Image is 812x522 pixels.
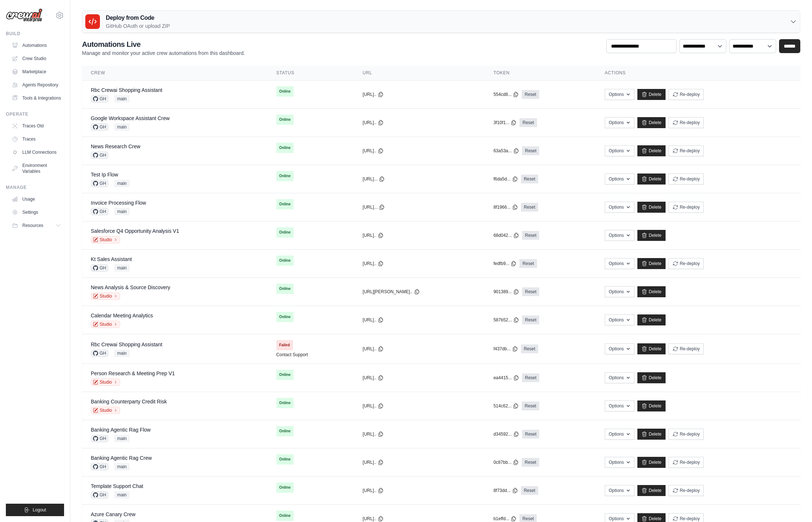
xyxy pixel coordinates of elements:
[114,435,130,442] span: main
[82,66,268,81] th: Crew
[82,39,245,49] h2: Automations Live
[276,340,293,350] span: Failed
[91,342,162,347] a: Rbc Crewai Shopping Assistant
[522,231,539,240] a: Reset
[363,289,420,295] button: [URL][PERSON_NAME]..
[91,435,108,442] span: GH
[637,457,666,468] a: Delete
[521,486,538,495] a: Reset
[106,14,170,22] h3: Deploy from Code
[9,220,64,231] button: Resources
[91,172,118,178] a: Test Ip Flow
[91,379,120,386] a: Studio
[668,145,704,156] button: Re-deploy
[9,53,64,64] a: Crew Studio
[637,202,666,213] a: Delete
[637,314,666,325] a: Delete
[637,117,666,128] a: Delete
[91,350,108,357] span: GH
[114,264,130,272] span: main
[668,429,704,440] button: Re-deploy
[493,204,518,210] button: 8f1966...
[276,482,294,493] span: Online
[268,66,354,81] th: Status
[493,92,519,97] button: 554cd8...
[91,370,175,376] a: Person Research & Meeting Prep V1
[9,146,64,158] a: LLM Connections
[493,375,519,381] button: ea4415...
[91,264,108,272] span: GH
[91,115,170,121] a: Google Workspace Assistant Crew
[91,256,132,262] a: Kt Sales Assistant
[493,459,519,465] button: 0c87bb...
[91,511,135,517] a: Azure Canary Crew
[605,343,634,354] button: Options
[114,463,130,470] span: main
[605,117,634,128] button: Options
[596,66,800,81] th: Actions
[668,485,704,496] button: Re-deploy
[9,193,64,205] a: Usage
[91,313,153,318] a: Calendar Meeting Analytics
[114,95,130,102] span: main
[276,398,294,408] span: Online
[91,491,108,499] span: GH
[605,202,634,213] button: Options
[91,200,146,206] a: Invoice Processing Flow
[605,145,634,156] button: Options
[33,507,46,513] span: Logout
[522,146,539,155] a: Reset
[605,230,634,241] button: Options
[276,171,294,181] span: Online
[91,228,179,234] a: Salesforce Q4 Opportunity Analysis V1
[276,370,294,380] span: Online
[493,232,519,238] button: 68d042...
[276,115,294,125] span: Online
[91,463,108,470] span: GH
[91,180,108,187] span: GH
[91,321,120,328] a: Studio
[276,199,294,209] span: Online
[91,87,162,93] a: Rbc Crewai Shopping Assistant
[276,454,294,465] span: Online
[9,160,64,177] a: Environment Variables
[485,66,596,81] th: Token
[605,372,634,383] button: Options
[493,488,518,493] button: 8f73dd...
[637,174,666,184] a: Delete
[276,511,294,521] span: Online
[493,120,517,126] button: 3f10f1...
[493,148,519,154] button: 63a53a...
[521,344,538,353] a: Reset
[114,180,130,187] span: main
[522,90,539,99] a: Reset
[91,284,170,290] a: News Analysis & Source Discovery
[114,123,130,131] span: main
[522,458,539,467] a: Reset
[605,400,634,411] button: Options
[493,176,518,182] button: f6da5d...
[521,175,538,183] a: Reset
[6,184,64,190] div: Manage
[605,429,634,440] button: Options
[605,174,634,184] button: Options
[276,426,294,436] span: Online
[91,292,120,300] a: Studio
[637,372,666,383] a: Delete
[493,403,519,409] button: 514c62...
[637,89,666,100] a: Delete
[668,89,704,100] button: Re-deploy
[276,227,294,238] span: Online
[668,343,704,354] button: Re-deploy
[637,343,666,354] a: Delete
[522,430,539,439] a: Reset
[91,407,120,414] a: Studio
[519,118,537,127] a: Reset
[276,86,294,97] span: Online
[668,117,704,128] button: Re-deploy
[276,312,294,322] span: Online
[668,457,704,468] button: Re-deploy
[276,352,308,358] a: Contact Support
[637,485,666,496] a: Delete
[522,316,539,324] a: Reset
